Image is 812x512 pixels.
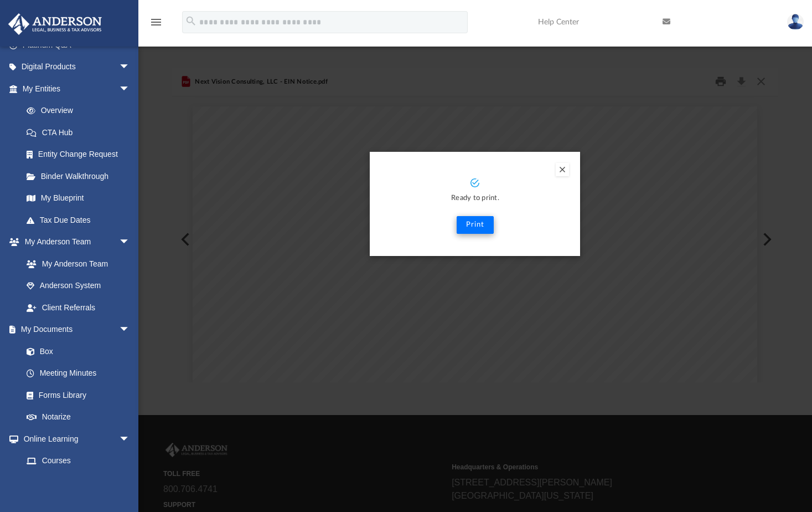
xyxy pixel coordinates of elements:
span: arrow_drop_down [119,319,141,341]
a: Overview [15,100,147,122]
a: My Documentsarrow_drop_down [8,319,141,341]
a: Client Referrals [15,296,141,319]
a: Anderson System [15,275,141,297]
a: Binder Walkthrough [15,165,147,187]
a: CTA Hub [15,121,147,144]
div: Preview [172,68,778,383]
a: My Entitiesarrow_drop_down [8,78,147,100]
a: Digital Productsarrow_drop_down [8,56,147,78]
span: arrow_drop_down [119,56,141,79]
span: arrow_drop_down [119,231,141,254]
a: Video Training [15,472,136,494]
a: Forms Library [15,384,136,406]
i: menu [149,16,163,29]
a: My Anderson Team [15,253,136,275]
p: Ready to print. [381,192,569,205]
a: My Anderson Teamarrow_drop_down [8,231,141,253]
span: arrow_drop_down [119,78,141,100]
a: Online Learningarrow_drop_down [8,428,141,450]
a: Box [15,340,136,362]
span: arrow_drop_down [119,428,141,450]
a: Notarize [15,406,141,428]
i: search [185,15,197,27]
a: Tax Due Dates [15,209,147,231]
a: My Blueprint [15,187,141,209]
a: Meeting Minutes [15,362,141,385]
img: Anderson Advisors Platinum Portal [5,13,105,35]
a: Courses [15,450,141,472]
img: User Pic [787,14,804,30]
a: Entity Change Request [15,144,147,166]
button: Print [457,216,494,234]
a: menu [149,21,163,29]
